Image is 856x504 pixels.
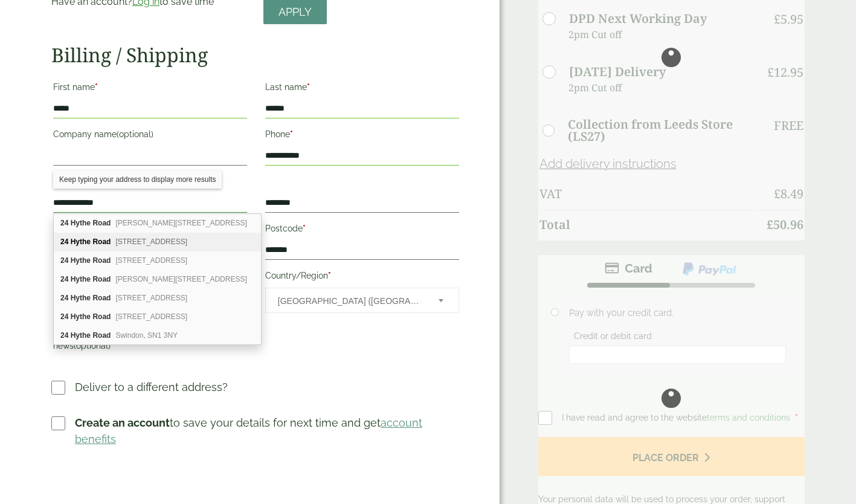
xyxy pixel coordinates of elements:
[92,219,111,227] b: Road
[60,256,68,265] b: 24
[75,416,422,445] a: account benefits
[71,312,91,321] b: Hythe
[71,237,91,246] b: Hythe
[117,129,153,139] span: (optional)
[53,79,247,99] label: First name
[71,331,91,340] b: Hythe
[307,82,310,92] abbr: required
[54,270,261,289] div: 24 Hythe Road
[71,256,91,265] b: Hythe
[278,288,422,314] span: United Kingdom (UK)
[60,275,68,283] b: 24
[328,271,331,280] abbr: required
[54,233,261,251] div: 24 Hythe Road
[115,294,187,302] span: [STREET_ADDRESS]
[115,312,187,321] span: [STREET_ADDRESS]
[95,82,98,92] abbr: required
[92,256,111,265] b: Road
[115,219,246,227] span: [PERSON_NAME][STREET_ADDRESS]
[265,220,459,241] label: Postcode
[71,275,91,283] b: Hythe
[75,379,228,395] p: Deliver to a different address?
[115,237,187,246] span: [STREET_ADDRESS]
[54,289,261,308] div: 24 Hythe Road
[60,219,68,227] b: 24
[265,126,459,146] label: Phone
[74,341,111,351] span: (optional)
[75,416,170,429] strong: Create an account
[54,214,261,233] div: 24 Hythe Road
[115,331,178,340] span: Swindon, SN1 3NY
[92,294,111,302] b: Road
[54,308,261,326] div: 24 Hythe Road
[54,326,261,344] div: 24 Hythe Road
[265,288,459,313] span: Country/Region
[265,79,459,99] label: Last name
[92,312,111,321] b: Road
[51,44,461,66] h2: Billing / Shipping
[92,237,111,246] b: Road
[290,129,293,139] abbr: required
[115,256,187,265] span: [STREET_ADDRESS]
[54,251,261,270] div: 24 Hythe Road
[92,331,111,340] b: Road
[53,170,222,189] div: Keep typing your address to display more results
[53,126,247,146] label: Company name
[92,275,111,283] b: Road
[60,312,68,321] b: 24
[60,331,68,340] b: 24
[60,237,68,246] b: 24
[71,219,91,227] b: Hythe
[75,415,461,447] p: to save your details for next time and get
[265,267,459,288] label: Country/Region
[71,294,91,302] b: Hythe
[115,275,246,283] span: [PERSON_NAME][STREET_ADDRESS]
[303,224,306,233] abbr: required
[60,294,68,302] b: 24
[278,5,312,19] span: Apply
